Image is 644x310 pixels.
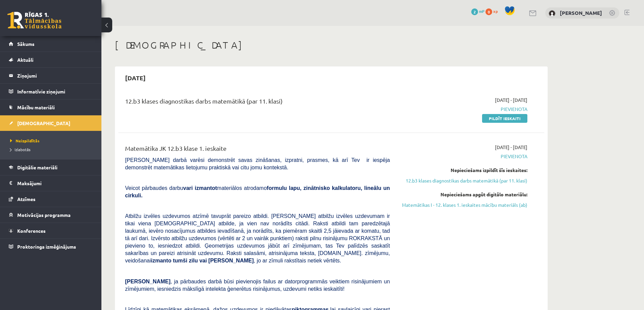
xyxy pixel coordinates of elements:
span: , ja pārbaudes darbā būsi pievienojis failus ar datorprogrammās veiktiem risinājumiem un zīmējumi... [125,279,390,292]
a: Aktuāli [9,52,93,67]
div: Nepieciešams izpildīt šīs ieskaites: [400,167,527,174]
span: Veicot pārbaudes darbu materiālos atrodamo [125,185,390,198]
span: Atbilžu izvēles uzdevumos atzīmē tavuprāt pareizo atbildi. [PERSON_NAME] atbilžu izvēles uzdevuma... [125,213,390,263]
a: Sākums [9,36,93,52]
a: 2 mP [471,8,484,14]
span: Pievienota [400,106,527,113]
span: xp [493,8,498,14]
span: Pievienota [400,153,527,160]
span: mP [479,8,484,14]
span: [DATE] - [DATE] [495,144,527,151]
span: [PERSON_NAME] [125,279,170,284]
span: [DEMOGRAPHIC_DATA] [17,120,70,126]
legend: Ziņojumi [17,68,93,83]
b: vari izmantot [183,185,217,191]
span: Atzīmes [17,196,35,202]
legend: Maksājumi [17,175,93,191]
div: 12.b3 klases diagnostikas darbs matemātikā (par 11. klasi) [125,96,390,109]
span: Mācību materiāli [17,104,55,110]
span: Sākums [17,41,34,47]
a: Proktoringa izmēģinājums [9,239,93,254]
h2: [DATE] [118,70,152,86]
a: Atzīmes [9,191,93,207]
span: Izlabotās [10,147,30,152]
h1: [DEMOGRAPHIC_DATA] [115,39,548,51]
div: Nepieciešams apgūt digitālo materiālu: [400,191,527,198]
a: Rīgas 1. Tālmācības vidusskola [7,12,62,29]
a: Informatīvie ziņojumi [9,84,93,99]
a: Konferences [9,223,93,238]
b: formulu lapu, zinātnisko kalkulatoru, lineālu un cirkuli. [125,185,390,198]
a: Matemātikas I - 12. klases 1. ieskaites mācību materiāls (ab) [400,201,527,208]
a: Neizpildītās [10,138,95,144]
span: Aktuāli [17,57,33,63]
a: [DEMOGRAPHIC_DATA] [9,115,93,131]
span: 0 [485,8,492,15]
a: Izlabotās [10,146,95,152]
a: [PERSON_NAME] [560,9,602,16]
a: Pildīt ieskaiti [482,114,527,123]
a: 12.b3 klases diagnostikas darbs matemātikā (par 11. klasi) [400,177,527,184]
span: [PERSON_NAME] darbā varēsi demonstrēt savas zināšanas, izpratni, prasmes, kā arī Tev ir iespēja d... [125,157,390,170]
a: Motivācijas programma [9,207,93,223]
a: Ziņojumi [9,68,93,83]
span: [DATE] - [DATE] [495,96,527,104]
span: Digitālie materiāli [17,164,57,170]
span: 2 [471,8,478,15]
a: Maksājumi [9,175,93,191]
b: izmanto [151,258,171,263]
span: Motivācijas programma [17,212,71,218]
legend: Informatīvie ziņojumi [17,84,93,99]
span: Konferences [17,228,46,234]
a: Mācību materiāli [9,100,93,115]
a: Digitālie materiāli [9,160,93,175]
a: 0 xp [485,8,501,14]
b: tumši zilu vai [PERSON_NAME] [173,258,254,263]
div: Matemātika JK 12.b3 klase 1. ieskaite [125,144,390,156]
span: Neizpildītās [10,138,40,143]
span: Proktoringa izmēģinājums [17,244,76,250]
img: Linda Safonova [549,10,555,17]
